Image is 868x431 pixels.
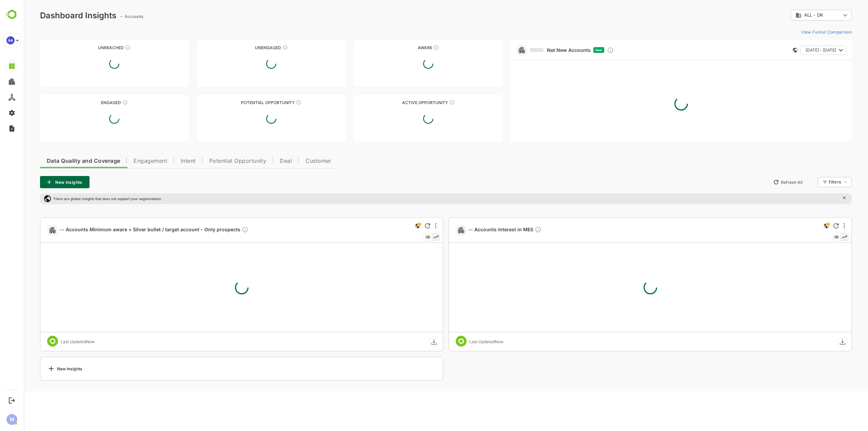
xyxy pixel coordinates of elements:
div: These accounts have not been engaged with for a defined time period [101,45,107,50]
div: Description not present [218,226,225,234]
div: Refresh [810,223,815,229]
a: -- Accounts Minimum aware + Silver bullet / target account - Only prospectsDescription not present [36,226,228,234]
ag: -- Accounts [96,14,121,19]
div: Discover new ICP-fit accounts showing engagement — via intent surges, anonymous website visits, L... [583,47,590,54]
div: Filters [804,176,828,188]
p: There are global insights that does not support your segmentation [29,197,137,201]
img: BambooboxLogoMark.f1c84d78b4c51b1a7b5f700c9845e183.svg [3,8,21,21]
div: These accounts are warm, further nurturing would qualify them to MQAs [99,100,104,105]
span: -- Accounts Minimum aware + Silver bullet / target account - Only prospects [36,226,225,234]
div: Description not present [511,226,518,234]
div: Unengaged [173,45,322,50]
div: These accounts are MQAs and can be passed on to Inside Sales [272,100,278,105]
div: Unreached [16,45,165,50]
div: ALL - DK [772,12,817,18]
div: This card does not support filter and segments [769,48,774,53]
div: More [820,223,821,229]
span: New [572,48,578,52]
button: Refresh All [746,177,782,188]
button: View Funnel Comparison [775,26,828,37]
div: Potential Opportunity [173,100,322,105]
button: New Insights [16,176,66,188]
a: -- Accounts Interest in MESDescription not present [445,226,520,234]
span: Potential Opportunity [185,158,243,164]
div: This is a global insight. Segment selection is not applicable for this view [798,222,807,231]
a: Net New Accounts [506,47,567,53]
div: New Insights [23,365,59,373]
span: Data Quality and Coverage [23,158,96,164]
span: Engagement [110,158,143,164]
div: These accounts have open opportunities which might be at any of the Sales Stages [426,100,431,105]
span: ALL - DK [781,13,800,18]
div: 9A [6,36,15,44]
div: Aware [330,45,479,50]
div: Refresh [401,223,407,229]
span: Intent [157,158,172,164]
span: -- Accounts Interest in MES [445,226,518,234]
div: These accounts have not shown enough engagement and need nurturing [259,45,264,50]
div: Last Updated Now [37,339,71,344]
div: Engaged [16,100,165,105]
div: More [411,223,413,229]
span: Customer [282,158,308,164]
a: New Insights [16,357,419,380]
span: Deal [256,158,268,164]
button: Logout [7,396,16,405]
div: Dashboard Insights [16,11,93,20]
div: Filters [805,179,817,184]
div: This is a global insight. Segment selection is not applicable for this view [390,222,398,231]
div: Active Opportunity [330,100,479,105]
div: These accounts have just entered the buying cycle and need further nurturing [410,45,415,50]
div: M [6,414,17,425]
div: Last Updated Now [446,339,480,344]
button: [DATE] - [DATE] [776,45,823,55]
span: [DATE] - [DATE] [782,46,812,55]
div: ALL - DK [767,9,828,22]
